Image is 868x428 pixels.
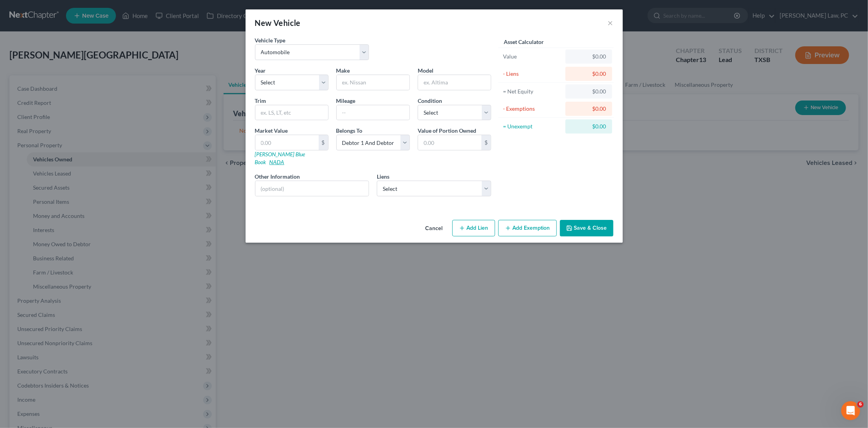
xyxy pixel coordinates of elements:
div: $ [481,135,491,150]
a: NADA [270,159,284,165]
label: Market Value [255,126,288,135]
button: Save & Close [560,220,613,236]
label: Mileage [336,97,356,105]
input: (optional) [255,181,369,196]
label: Asset Calculator [504,38,544,46]
div: New Vehicle [255,17,301,28]
div: = Unexempt [503,123,562,130]
label: Vehicle Type [255,36,286,44]
button: Cancel [419,221,449,236]
input: 0.00 [418,135,481,150]
label: Liens [377,172,389,181]
input: 0.00 [255,135,319,150]
label: Model [418,66,433,75]
label: Other Information [255,172,300,181]
button: Add Exemption [498,220,557,236]
div: $0.00 [572,105,606,113]
a: [PERSON_NAME] Blue Book [255,151,305,165]
button: Add Lien [452,220,495,236]
div: $0.00 [572,123,606,130]
div: = Net Equity [503,88,562,95]
div: - Liens [503,70,562,78]
label: Condition [418,97,442,105]
input: ex. Altima [418,75,491,90]
label: Trim [255,97,266,105]
div: $0.00 [572,70,606,78]
div: $0.00 [572,53,606,60]
label: Value of Portion Owned [418,126,477,135]
iframe: Intercom live chat [841,401,860,420]
span: Belongs To [336,127,363,134]
div: Value [503,53,562,60]
label: Year [255,66,266,75]
button: × [608,18,613,27]
div: - Exemptions [503,105,562,113]
span: 6 [857,401,864,408]
input: ex. LS, LT, etc [255,105,328,120]
input: ex. Nissan [337,75,409,90]
div: $0.00 [572,88,606,95]
div: $ [319,135,328,150]
span: Make [336,67,350,74]
input: -- [337,105,409,120]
